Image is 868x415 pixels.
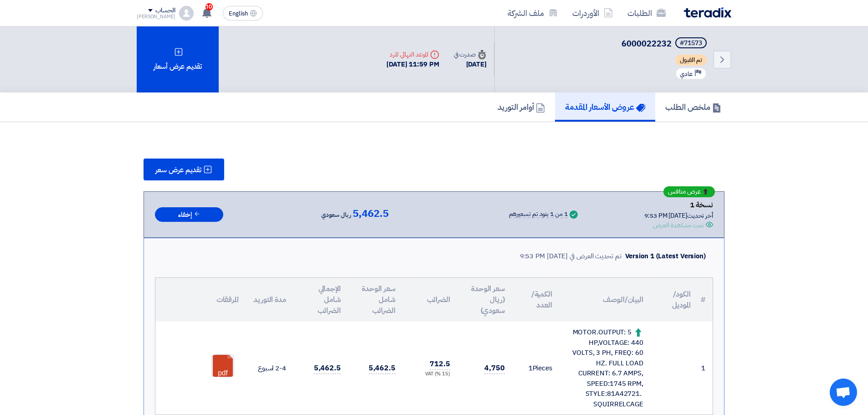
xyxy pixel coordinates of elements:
th: سعر الوحدة شامل الضرائب [348,278,403,322]
h5: أوامر التوريد [498,102,545,112]
span: 5,462.5 [314,363,341,374]
div: تمت مشاهدة العرض [653,220,704,230]
span: 5,462.5 [353,208,388,219]
th: الضرائب [403,278,457,322]
span: ريال سعودي [321,210,351,220]
button: تقديم عرض سعر [144,159,224,180]
td: Pieces [512,322,560,415]
a: عروض الأسعار المقدمة [555,92,655,122]
span: 712.5 [430,359,450,370]
th: المرفقات [155,278,246,322]
span: 4,750 [484,363,505,374]
h5: ملخص الطلب [665,102,721,112]
span: عرض منافس [668,189,701,195]
th: الكود/الموديل [651,278,698,322]
a: ملخص الطلب [655,92,731,122]
a: DS_1759085585846.pdf [212,355,285,410]
th: سعر الوحدة (ريال سعودي) [457,278,512,322]
div: 1 من 1 بنود تم تسعيرهم [509,211,568,218]
div: Version 1 (Latest Version) [625,251,706,261]
span: تقديم عرض سعر [155,166,201,174]
span: 6000022232 [621,37,672,50]
div: MOTOR.OUTPUT: 5 HP,VOLTAGE: 440 VOLTS, 3 PH, FREQ: 60 HZ. FULL LOAD CURRENT: 6.7 AMPS, SPEED:1745... [567,327,643,409]
span: 5,462.5 [369,363,395,374]
div: أخر تحديث [DATE] 9:53 PM [644,211,713,220]
div: (15 %) VAT [410,370,450,378]
button: إخفاء [155,207,223,222]
div: تقديم عرض أسعار [137,26,219,92]
span: 10 [205,3,213,10]
span: English [229,10,248,17]
a: ملف الشركة [500,2,565,24]
td: 1 [698,322,713,415]
div: الموعد النهائي للرد [386,50,439,59]
span: 1 [529,363,533,373]
div: نسخة 1 [644,199,713,211]
a: الأوردرات [565,2,620,24]
a: الطلبات [620,2,673,24]
img: profile_test.png [179,6,194,20]
h5: 6000022232 [621,37,709,50]
a: أوامر التوريد [488,92,555,122]
span: عادي [680,70,693,78]
th: الإجمالي شامل الضرائب [293,278,348,322]
div: الحساب [155,7,175,15]
img: Teradix logo [684,7,731,18]
div: صدرت في [454,50,487,59]
div: [PERSON_NAME] [137,14,175,19]
th: البيان/الوصف [560,278,651,322]
div: #71573 [680,40,702,46]
th: # [698,278,713,322]
th: الكمية/العدد [512,278,560,322]
div: Open chat [830,379,857,406]
div: تم تحديث العرض في [DATE] 9:53 PM [520,251,621,261]
th: مدة التوريد [246,278,293,322]
div: [DATE] [454,59,487,70]
button: English [223,6,263,20]
td: 2-4 اسبوع [246,322,293,415]
h5: عروض الأسعار المقدمة [565,102,645,112]
span: تم القبول [675,55,707,66]
div: [DATE] 11:59 PM [386,59,439,70]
